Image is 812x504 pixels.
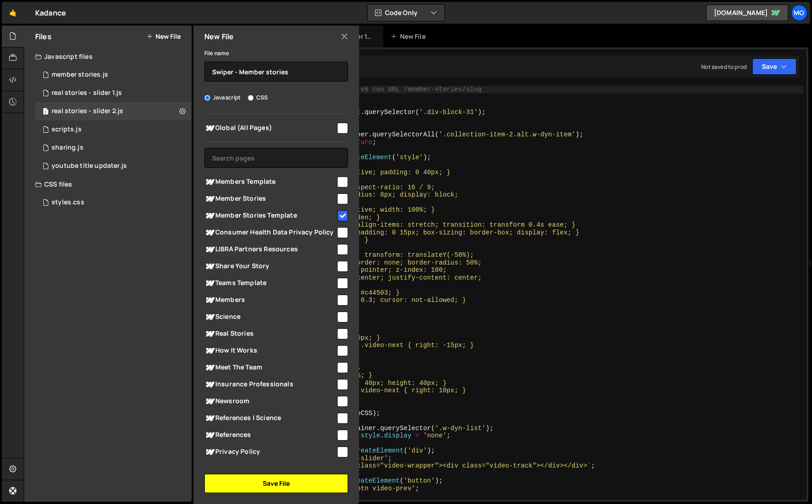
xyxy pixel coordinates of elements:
[204,362,336,373] span: Meet The Team
[204,93,241,102] label: Javascript
[204,62,348,82] input: Name
[248,95,254,101] input: CSS
[52,198,84,207] div: styles.css
[52,162,127,170] div: youtube title updater.js
[701,63,747,71] div: Not saved to prod
[35,66,192,84] div: 11847/46737.js
[204,49,229,58] label: File name
[35,157,192,175] div: 11847/46738.js
[204,210,336,221] span: Member Stories Template
[35,102,192,120] div: 11847/46736.js
[52,71,108,79] div: member stories.js
[204,123,336,134] span: Global (All Pages)
[52,107,123,115] div: real stories - slider 2.js
[204,379,336,390] span: Insurance Professionals
[204,413,336,424] span: References | Science
[52,125,82,134] div: scripts.js
[35,139,192,157] div: 11847/46840.js
[204,227,336,238] span: Consumer Health Data Privacy Policy
[204,447,336,457] span: Privacy Policy
[204,244,336,255] span: LIBRA Partners Resources
[204,430,336,441] span: References
[35,7,66,18] div: Kadance
[24,175,192,193] div: CSS files
[204,312,336,322] span: Science
[248,93,268,102] label: CSS
[204,148,348,168] input: Search pages
[791,5,807,21] a: Mo
[204,261,336,272] span: Share Your Story
[204,474,348,493] button: Save File
[204,278,336,289] span: Teams Template
[204,345,336,356] span: How It Works
[24,47,192,66] div: Javascript files
[390,32,429,41] div: New File
[752,58,796,75] button: Save
[204,95,210,101] input: Javascript
[35,120,192,139] div: 11847/28141.js
[204,193,336,204] span: Member Stories
[204,295,336,306] span: Members
[52,144,83,152] div: sharing.js
[2,2,24,24] a: 🤙
[368,5,444,21] button: Code Only
[146,33,181,40] button: New File
[204,396,336,407] span: Newsroom
[35,193,192,212] div: 11847/28286.css
[706,5,788,21] a: [DOMAIN_NAME]
[204,177,336,187] span: Members Template
[52,89,122,97] div: real stories - slider 1.js
[35,31,52,42] h2: Files
[35,84,192,102] div: 11847/46835.js
[204,31,234,42] h2: New File
[204,328,336,339] span: Real Stories
[43,109,48,116] span: 1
